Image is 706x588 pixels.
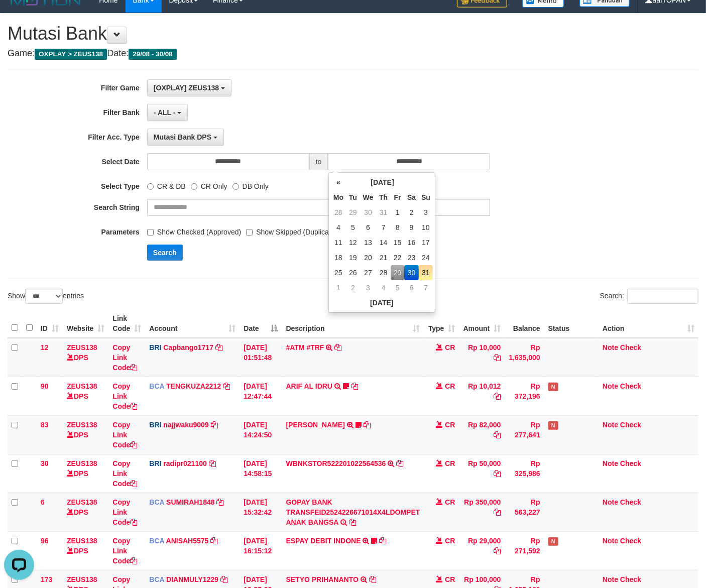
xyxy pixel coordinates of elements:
td: 16 [404,235,419,250]
a: ZEUS138 [67,537,97,545]
label: Search: [600,289,698,304]
td: 27 [360,265,377,280]
span: - ALL - [154,108,176,116]
a: GOPAY BANK TRANSFEID2524226671014X4LDOMPET ANAK BANGSA [286,498,420,526]
input: DB Only [232,183,239,190]
th: Account: activate to sort column ascending [145,309,240,338]
a: Check [620,343,641,351]
a: [PERSON_NAME] [286,421,345,429]
th: We [360,190,377,205]
a: Copy Link Code [112,537,137,565]
a: TENGKUZA2212 [166,382,221,390]
a: Check [620,421,641,429]
td: 12 [346,235,360,250]
span: CR [445,421,455,429]
a: Copy WBNKSTOR522201022564536 to clipboard [396,459,403,467]
th: Su [419,190,433,205]
a: Copy Rp 82,000 to clipboard [494,431,501,439]
td: 31 [419,265,433,280]
span: OXPLAY > ZEUS138 [35,49,107,60]
td: Rp 372,196 [505,377,544,415]
td: 30 [360,205,377,220]
span: BCA [149,382,164,390]
td: [DATE] 01:51:48 [240,338,282,377]
a: Copy TARI PRATIWI to clipboard [364,421,371,429]
span: Has Note [548,383,558,391]
td: DPS [63,531,108,570]
a: Copy TENGKUZA2212 to clipboard [223,382,230,390]
select: Showentries [25,289,63,304]
th: [DATE] [331,295,433,310]
a: Note [603,575,618,583]
td: 19 [346,250,360,265]
label: DB Only [232,178,269,191]
button: Mutasi Bank DPS [147,129,224,146]
label: CR & DB [147,178,186,191]
td: 21 [376,250,391,265]
td: Rp 10,000 [459,338,505,377]
td: 2 [346,280,360,295]
td: 3 [419,205,433,220]
a: ZEUS138 [67,382,97,390]
td: 1 [331,280,346,295]
span: BRI [149,459,161,467]
input: Search: [627,289,698,304]
td: 5 [391,280,404,295]
a: Copy Rp 10,000 to clipboard [494,354,501,362]
td: Rp 271,592 [505,531,544,570]
a: Copy Link Code [112,382,137,410]
th: Action: activate to sort column ascending [599,309,698,338]
th: Balance [505,309,544,338]
span: 96 [41,537,49,545]
td: 4 [331,220,346,235]
td: 6 [360,220,377,235]
td: Rp 50,000 [459,454,505,493]
td: 15 [391,235,404,250]
a: Note [603,343,618,351]
button: Search [147,245,183,261]
a: SETYO PRIHANANTO [286,575,359,583]
span: 6 [41,498,45,506]
td: DPS [63,493,108,531]
td: Rp 1,635,000 [505,338,544,377]
span: Has Note [548,421,558,430]
th: Tu [346,190,360,205]
td: 7 [376,220,391,235]
span: BRI [149,343,161,351]
a: Note [603,421,618,429]
th: « [331,175,346,190]
a: Copy Rp 350,000 to clipboard [494,508,501,516]
span: 30 [41,459,49,467]
label: CR Only [191,178,227,191]
td: [DATE] 16:15:12 [240,531,282,570]
td: DPS [63,338,108,377]
span: 83 [41,421,49,429]
label: Show entries [8,289,84,304]
a: najjwaku9009 [163,421,208,429]
th: Description: activate to sort column ascending [282,309,424,338]
a: Copy Link Code [112,459,137,488]
th: Link Code: activate to sort column ascending [108,309,145,338]
td: Rp 325,986 [505,454,544,493]
th: [DATE] [346,175,419,190]
td: 5 [346,220,360,235]
td: 29 [346,205,360,220]
a: ZEUS138 [67,498,97,506]
td: 2 [404,205,419,220]
td: 20 [360,250,377,265]
td: Rp 350,000 [459,493,505,531]
button: Open LiveChat chat widget [4,4,34,34]
a: WBNKSTOR522201022564536 [286,459,386,467]
a: ARIF AL IDRU [286,382,333,390]
th: Sa [404,190,419,205]
td: 11 [331,235,346,250]
span: CR [445,498,455,506]
a: Copy ANISAH5575 to clipboard [210,537,217,545]
td: 13 [360,235,377,250]
span: BCA [149,575,164,583]
a: Note [603,537,618,545]
th: Mo [331,190,346,205]
span: CR [445,343,455,351]
td: 8 [391,220,404,235]
a: ANISAH5575 [166,537,209,545]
